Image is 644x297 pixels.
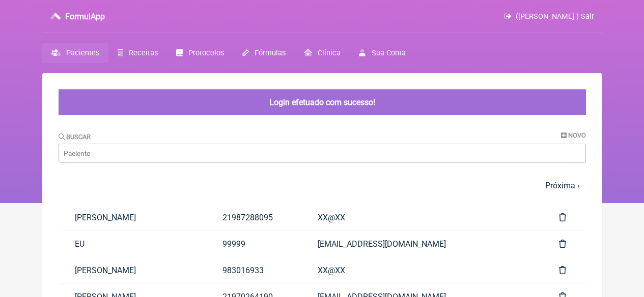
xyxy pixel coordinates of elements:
a: 21987288095 [206,205,301,230]
a: EU [59,231,206,257]
a: XX@XX [301,257,543,283]
a: Próxima › [545,181,580,190]
a: Clínica [295,43,350,63]
span: ([PERSON_NAME] ) Sair [516,12,594,21]
a: Fórmulas [233,43,295,63]
nav: pager [59,175,586,196]
span: Sua Conta [372,49,406,57]
a: Protocolos [167,43,233,63]
a: [PERSON_NAME] [59,257,206,283]
label: Buscar [59,133,91,141]
span: Protocolos [188,49,224,57]
div: Login efetuado com sucesso! [59,89,586,115]
a: Pacientes [42,43,108,63]
a: ([PERSON_NAME] ) Sair [504,12,594,21]
span: Receitas [129,49,158,57]
a: [PERSON_NAME] [59,205,206,230]
span: Pacientes [66,49,99,57]
a: Novo [561,131,586,139]
span: Clínica [318,49,341,57]
a: XX@XX [301,205,543,230]
span: Fórmulas [255,49,286,57]
a: Sua Conta [350,43,414,63]
h3: FormulApp [65,12,105,21]
a: 99999 [206,231,301,257]
a: [EMAIL_ADDRESS][DOMAIN_NAME] [301,231,543,257]
a: Receitas [108,43,167,63]
span: Novo [568,131,586,139]
input: Paciente [59,144,586,162]
a: 983016933 [206,257,301,283]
